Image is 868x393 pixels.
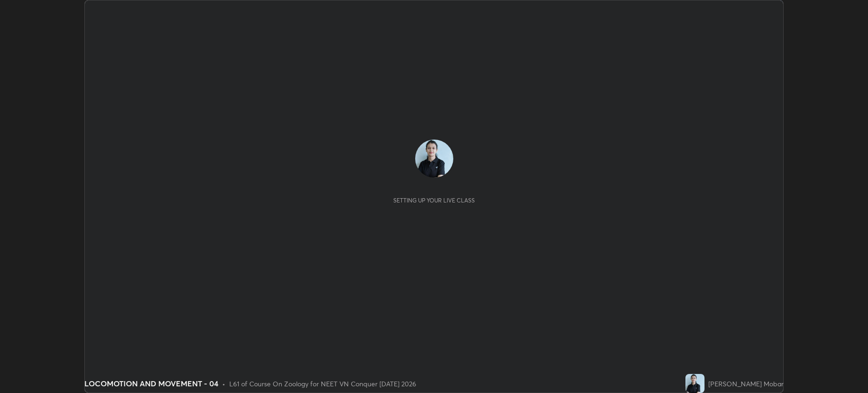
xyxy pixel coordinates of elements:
[393,197,475,204] div: Setting up your live class
[229,379,416,389] div: L61 of Course On Zoology for NEET VN Conquer [DATE] 2026
[84,378,218,389] div: LOCOMOTION AND MOVEMENT - 04
[415,140,453,178] img: f9e8998792e74df79d03c3560c669755.jpg
[708,379,784,389] div: [PERSON_NAME] Mobar
[222,379,225,389] div: •
[685,374,705,393] img: f9e8998792e74df79d03c3560c669755.jpg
